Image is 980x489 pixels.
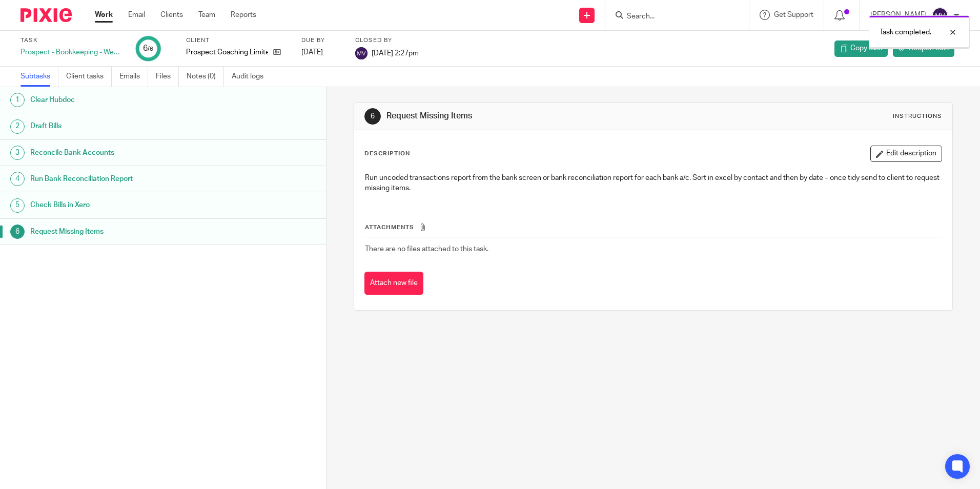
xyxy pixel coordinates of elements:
[30,118,221,134] h1: Draft Bills
[21,47,123,57] div: Prospect - Bookkeeping - Weekly
[156,67,179,87] a: Files
[187,67,224,87] a: Notes (0)
[10,225,25,239] div: 6
[30,92,221,108] h1: Clear Hubdoc
[186,36,289,45] label: Client
[893,112,942,120] div: Instructions
[355,47,367,59] img: svg%3E
[372,49,419,56] span: [DATE] 2:27pm
[870,146,942,162] button: Edit description
[30,171,221,187] h1: Run Bank Reconciliation Report
[21,67,58,87] a: Subtasks
[119,67,148,87] a: Emails
[932,7,948,24] img: svg%3E
[160,10,183,20] a: Clients
[364,108,381,125] div: 6
[30,197,221,213] h1: Check Bills in Xero
[364,150,410,158] p: Description
[355,36,419,45] label: Closed by
[21,8,72,22] img: Pixie
[66,67,112,87] a: Client tasks
[231,10,256,20] a: Reports
[10,93,25,107] div: 1
[10,119,25,134] div: 2
[148,46,153,52] small: /6
[143,43,153,54] div: 6
[21,36,123,45] label: Task
[364,272,423,295] button: Attach new file
[365,225,414,230] span: Attachments
[386,111,675,121] h1: Request Missing Items
[128,10,145,20] a: Email
[30,224,221,239] h1: Request Missing Items
[365,173,941,194] p: Run uncoded transactions report from the bank screen or bank reconciliation report for each bank ...
[95,10,113,20] a: Work
[365,246,488,253] span: There are no files attached to this task.
[301,36,342,45] label: Due by
[10,172,25,186] div: 4
[186,47,268,57] p: Prospect Coaching Limited
[30,145,221,160] h1: Reconcile Bank Accounts
[10,198,25,213] div: 5
[880,27,931,37] p: Task completed.
[198,10,215,20] a: Team
[232,67,271,87] a: Audit logs
[301,47,342,57] div: [DATE]
[10,146,25,160] div: 3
